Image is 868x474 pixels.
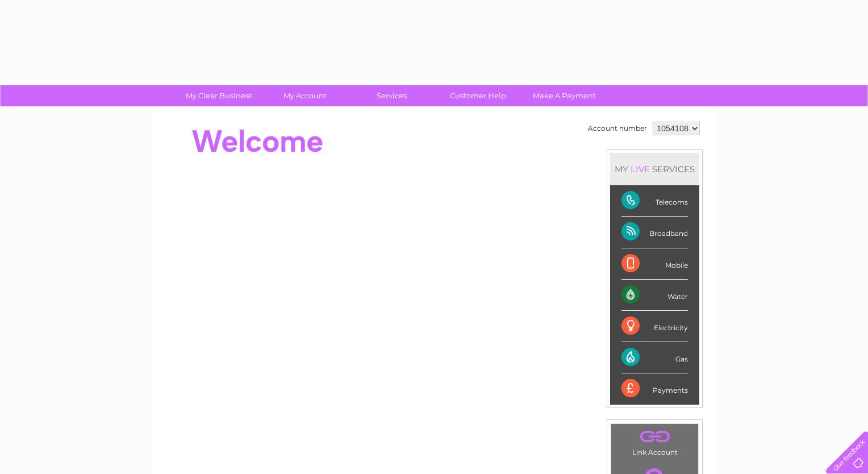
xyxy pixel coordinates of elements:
a: My Clear Business [172,85,266,106]
div: Telecoms [621,185,688,217]
div: MY SERVICES [610,153,699,185]
div: LIVE [628,164,652,174]
a: . [614,427,695,447]
a: Make A Payment [518,85,611,106]
div: Electricity [621,311,688,342]
div: Mobile [621,248,688,280]
a: Services [345,85,439,106]
div: Gas [621,342,688,373]
div: Water [621,280,688,311]
div: Payments [621,373,688,404]
a: Customer Help [431,85,525,106]
div: Broadband [621,217,688,248]
td: Account number [585,119,650,138]
td: Link Account [611,423,699,459]
a: My Account [258,85,352,106]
